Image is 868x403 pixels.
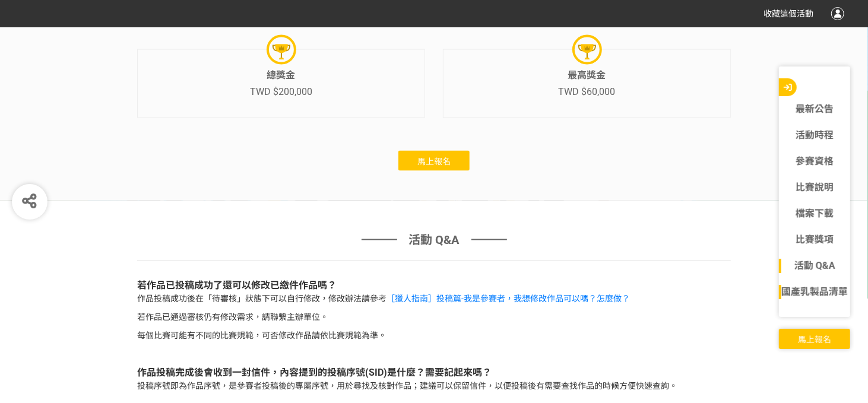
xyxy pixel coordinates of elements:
[779,259,850,273] a: 活動 Q&A
[779,128,850,142] a: 活動時程
[137,312,731,324] p: 若作品已通過審核仍有修改需求，請聯繫主辦單位。
[137,330,731,342] p: 每個比賽可能有不同的比賽規範，可否修改作品請依比賽規範為準。
[409,231,460,249] span: 活動 Q&A
[387,294,630,304] a: ［獵人指南］投稿篇-我是參賽者，我想修改作品可以嗎？怎麼做？
[764,9,813,18] span: 收藏這個活動
[250,68,312,82] div: 總獎金
[779,285,850,299] a: 國產乳製品清單
[578,43,596,61] img: award.0979b69.png
[559,68,616,82] div: 最高獎金
[779,180,850,195] a: 比賽說明
[417,157,451,166] span: 馬上報名
[137,366,731,380] div: 作品投稿完成後會收到一封信件，內容提到的投稿序號(SID)是什麼？需要記起來嗎？
[781,286,848,297] span: 國產乳製品清單
[779,207,850,221] a: 檔案下載
[779,329,850,349] button: 馬上報名
[798,335,831,344] span: 馬上報名
[779,102,850,116] a: 最新公告
[250,85,312,99] div: TWD $200,000
[779,233,850,247] a: 比賽獎項
[273,43,290,61] img: award.0979b69.png
[398,151,470,171] button: 馬上報名
[559,85,616,99] div: TWD $60,000
[137,293,731,306] p: 作品投稿成功後在「待審核」狀態下可以自行修改，修改辦法請參考
[779,154,850,169] a: 參賽資格
[137,380,731,393] p: 投稿序號即為作品序號，是參賽者投稿後的專屬序號，用於尋找及核對作品；建議可以保留信件，以便投稿後有需要查找作品的時候方便快速查詢。
[137,279,731,293] div: 若作品已投稿成功了還可以修改已繳件作品嗎？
